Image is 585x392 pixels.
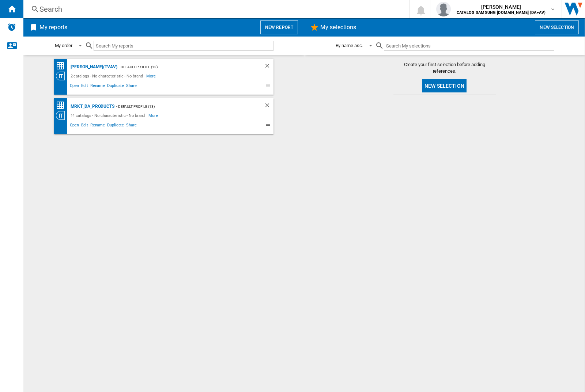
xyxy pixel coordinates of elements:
[80,122,89,130] span: Edit
[7,23,16,31] img: alerts-logo.svg
[106,122,125,130] span: Duplicate
[69,62,117,72] div: [PERSON_NAME](TVAV)
[125,82,138,91] span: Share
[69,102,114,111] div: MRKT_DA_PRODUCTS
[264,102,273,111] div: Delete
[89,82,106,91] span: Rename
[535,20,579,34] button: New selection
[114,102,249,111] div: - Default profile (13)
[146,72,157,80] span: More
[69,72,147,80] div: 2 catalogs - No characteristic - No brand
[56,101,69,110] div: Price Matrix
[69,122,80,130] span: Open
[39,4,390,14] div: Search
[117,62,249,72] div: - Default profile (13)
[80,82,89,91] span: Edit
[260,20,298,34] button: New report
[393,61,496,75] span: Create your first selection before adding references.
[38,20,69,34] h2: My reports
[56,72,69,80] div: Category View
[384,41,554,51] input: Search My selections
[457,10,546,15] b: CATALOG SAMSUNG [DOMAIN_NAME] (DA+AV)
[148,111,159,120] span: More
[94,41,273,51] input: Search My reports
[436,2,451,16] img: profile.jpg
[336,43,363,48] div: By name asc.
[457,3,546,11] span: [PERSON_NAME]
[56,111,69,120] div: Category View
[89,122,106,130] span: Rename
[319,20,358,34] h2: My selections
[125,122,138,130] span: Share
[106,82,125,91] span: Duplicate
[69,82,80,91] span: Open
[69,111,149,120] div: 14 catalogs - No characteristic - No brand
[422,79,467,92] button: New selection
[264,62,273,72] div: Delete
[55,43,72,48] div: My order
[56,61,69,71] div: Price Matrix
